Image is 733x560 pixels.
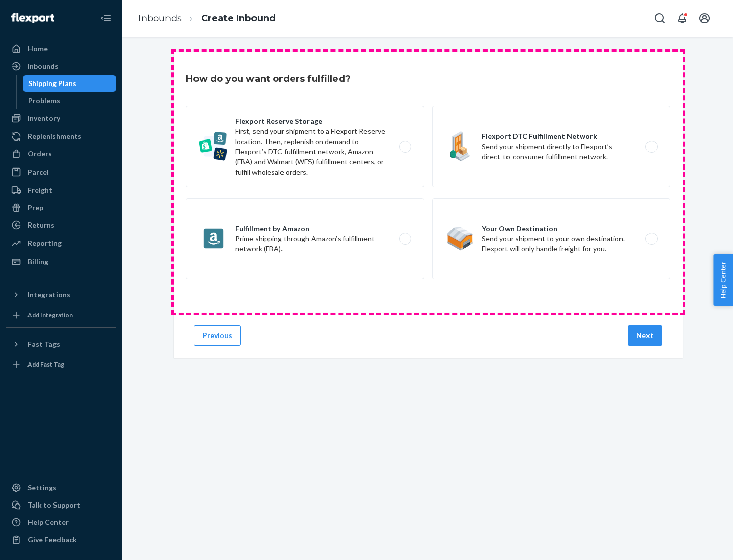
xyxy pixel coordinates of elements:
[650,8,670,29] button: Open Search Box
[27,238,62,248] div: Reporting
[201,13,276,24] a: Create Inbound
[130,4,284,34] ol: breadcrumbs
[6,356,116,373] a: Add Fast Tag
[6,287,116,303] button: Integrations
[6,235,116,251] a: Reporting
[694,8,715,29] button: Open account menu
[11,13,54,23] img: Flexport logo
[27,517,69,527] div: Help Center
[27,535,77,545] div: Give Feedback
[138,13,182,24] a: Inbounds
[27,500,80,510] div: Talk to Support
[6,182,116,199] a: Freight
[96,8,116,29] button: Close Navigation
[6,514,116,530] a: Help Center
[27,290,70,300] div: Integrations
[6,254,116,270] a: Billing
[23,75,117,92] a: Shipping Plans
[27,311,73,319] div: Add Integration
[6,497,116,513] a: Talk to Support
[27,149,52,159] div: Orders
[6,58,116,74] a: Inbounds
[6,164,116,180] a: Parcel
[6,128,116,145] a: Replenishments
[6,336,116,352] button: Fast Tags
[27,203,43,213] div: Prep
[6,146,116,162] a: Orders
[27,44,48,54] div: Home
[6,217,116,233] a: Returns
[713,254,733,306] button: Help Center
[27,131,81,142] div: Replenishments
[6,110,116,126] a: Inventory
[27,113,60,123] div: Inventory
[672,8,692,29] button: Open notifications
[27,483,57,493] div: Settings
[194,325,241,346] button: Previous
[6,307,116,323] a: Add Integration
[27,220,54,230] div: Returns
[27,185,52,195] div: Freight
[186,72,351,86] h3: How do you want orders fulfilled?
[6,480,116,496] a: Settings
[28,78,76,89] div: Shipping Plans
[27,257,48,267] div: Billing
[23,93,117,109] a: Problems
[27,339,60,349] div: Fast Tags
[27,360,64,369] div: Add Fast Tag
[6,200,116,216] a: Prep
[628,325,662,346] button: Next
[6,531,116,548] button: Give Feedback
[28,96,60,106] div: Problems
[27,167,49,177] div: Parcel
[6,41,116,57] a: Home
[27,61,59,71] div: Inbounds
